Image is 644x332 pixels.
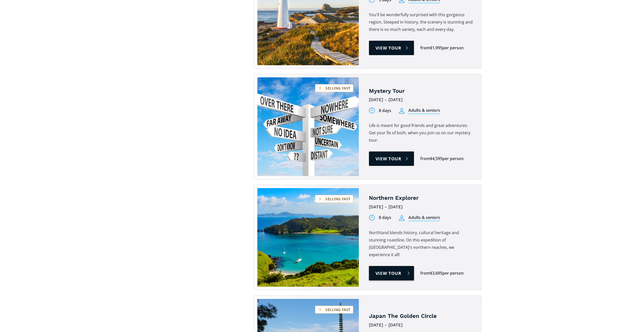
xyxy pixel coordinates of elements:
[442,45,464,51] div: per person
[420,45,430,51] div: from
[369,321,473,329] div: [DATE] - [DATE]
[369,41,414,55] a: View tour
[430,156,442,162] div: $4,595
[430,45,442,51] div: $1,995
[369,313,473,320] h4: Japan The Golden Circle
[408,215,440,222] div: Adults & seniors
[408,107,440,114] div: Adults & seniors
[369,203,473,211] div: [DATE] - [DATE]
[369,266,414,280] a: View tour
[379,108,381,114] div: 8
[442,270,464,276] div: per person
[369,11,473,33] p: You'll be wonderfully surprised with this gorgeous region. Steeped in history, the scenery is stu...
[369,96,473,104] div: [DATE] - [DATE]
[369,151,414,166] a: View tour
[430,270,442,276] div: $3,695
[420,270,430,276] div: from
[369,122,473,144] p: Life is meant for good friends and great adventures. Get your fix of both, when you join us on ou...
[369,229,473,258] p: Northland blends history, cultural heritage and stunning coastline. On this expedition of [GEOGRA...
[369,87,473,95] h4: Mystery Tour
[382,108,391,114] div: days
[420,156,430,162] div: from
[382,215,391,220] div: days
[442,156,464,162] div: per person
[379,215,381,220] div: 8
[369,194,473,202] h4: Northern Explorer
